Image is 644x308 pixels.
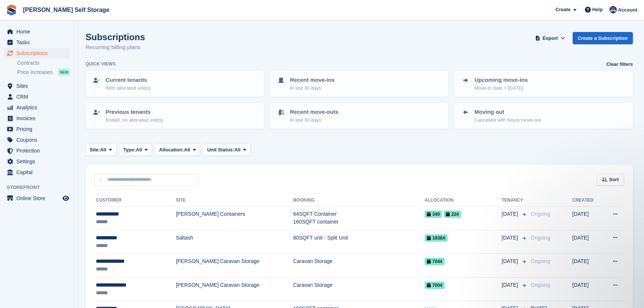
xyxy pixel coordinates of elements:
[106,108,163,116] p: Previous tenants
[86,32,145,42] h1: Subscriptions
[572,195,602,206] th: Created
[474,84,528,92] p: Move-in date > [DATE]
[572,277,602,301] td: [DATE]
[16,145,61,156] span: Protection
[16,26,61,37] span: Home
[425,234,448,242] span: 1838A
[136,146,142,154] span: All
[592,6,603,13] span: Help
[606,61,633,68] a: Clear filters
[293,277,424,301] td: Caravan Storage
[474,116,541,124] p: Cancelled with future move-out
[4,102,70,113] a: menu
[531,211,550,217] span: Ongoing
[16,102,61,113] span: Analytics
[90,146,100,154] span: Site:
[176,206,293,230] td: [PERSON_NAME] Containers
[618,6,637,14] span: Account
[4,37,70,48] a: menu
[119,144,152,156] button: Type: All
[6,4,17,16] img: stora-icon-8386f47178a22dfd0bd8f6a31ec36ba5ce8667c1dd55bd0f319d3a0aa187defe.svg
[531,282,550,288] span: Ongoing
[4,156,70,167] a: menu
[4,26,70,37] a: menu
[293,206,424,230] td: 64SQFT Container 160SQFT container
[572,254,602,277] td: [DATE]
[17,69,53,76] span: Price increases
[4,167,70,177] a: menu
[86,144,116,156] button: Site: All
[159,146,184,154] span: Allocation:
[203,144,250,156] button: Unit Status: All
[176,277,293,301] td: [PERSON_NAME] Caravan Storage
[556,6,570,13] span: Create
[444,211,461,218] span: 224
[4,48,70,58] a: menu
[16,92,61,102] span: CRM
[542,35,558,42] span: Export
[474,76,528,84] p: Upcoming move-ins
[4,124,70,134] a: menu
[106,84,151,92] p: With allocated unit(s)
[176,254,293,277] td: [PERSON_NAME] Caravan Storage
[86,71,263,96] a: Current tenants With allocated unit(s)
[572,206,602,230] td: [DATE]
[207,146,234,154] span: Unit Status:
[16,156,61,167] span: Settings
[531,258,550,264] span: Ongoing
[531,235,550,241] span: Ongoing
[20,4,112,16] a: [PERSON_NAME] Self Storage
[502,257,519,265] span: [DATE]
[4,92,70,102] a: menu
[502,195,528,206] th: Tenancy
[271,71,448,96] a: Recent move-ins In last 30 days
[290,84,335,92] p: In last 30 days
[17,60,70,67] a: Contracts
[502,281,519,289] span: [DATE]
[609,176,619,183] span: Sort
[106,76,151,84] p: Current tenants
[16,48,61,58] span: Subscriptions
[425,282,445,289] span: 7004
[293,254,424,277] td: Caravan Storage
[4,145,70,156] a: menu
[184,146,190,154] span: All
[123,146,136,154] span: Type:
[16,193,61,203] span: Online Store
[86,103,263,128] a: Previous tenants Ended, no allocated unit(s)
[455,103,632,128] a: Moving out Cancelled with future move-out
[573,32,633,44] a: Create a Subscription
[7,184,74,191] span: Storefront
[16,167,61,177] span: Capital
[61,194,70,203] a: Preview store
[155,144,200,156] button: Allocation: All
[176,230,293,254] td: Saltash
[106,116,163,124] p: Ended, no allocated unit(s)
[4,135,70,145] a: menu
[425,258,445,265] span: 7044
[100,146,106,154] span: All
[16,81,61,91] span: Sites
[425,211,442,218] span: 340
[290,116,338,124] p: In last 30 days
[4,81,70,91] a: menu
[290,76,335,84] p: Recent move-ins
[534,32,567,44] button: Export
[425,195,502,206] th: Allocation
[502,210,519,218] span: [DATE]
[474,108,541,116] p: Moving out
[293,230,424,254] td: 80SQFT unit - Split Unit
[271,103,448,128] a: Recent move-outs In last 30 days
[16,113,61,123] span: Invoices
[17,68,70,76] a: Price increases NEW
[4,193,70,203] a: menu
[86,43,145,52] p: Recurring billing plans
[16,37,61,48] span: Tasks
[572,230,602,254] td: [DATE]
[455,71,632,96] a: Upcoming move-ins Move-in date > [DATE]
[290,108,338,116] p: Recent move-outs
[4,113,70,123] a: menu
[86,61,116,67] h6: Quick views
[609,6,617,13] img: Ben
[293,195,424,206] th: Booking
